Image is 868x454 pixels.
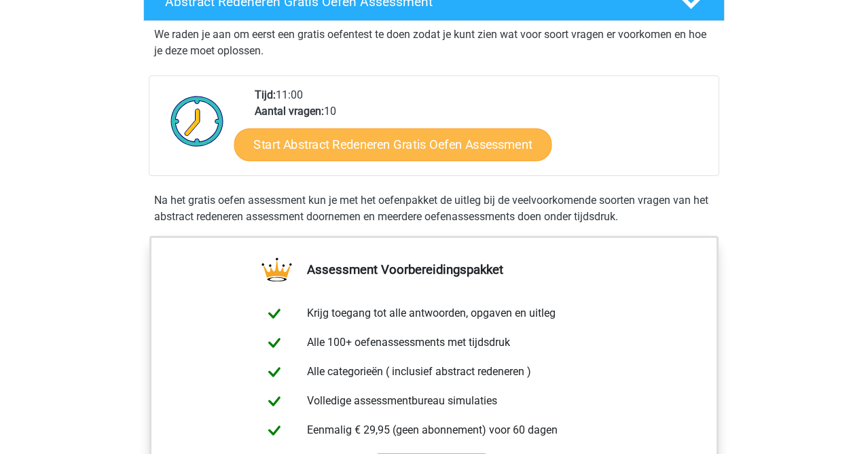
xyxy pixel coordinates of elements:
[245,87,718,175] div: 11:00 10
[163,87,232,155] img: Klok
[234,128,552,160] a: Start Abstract Redeneren Gratis Oefen Assessment
[149,192,719,225] div: Na het gratis oefen assessment kun je met het oefenpakket de uitleg bij de veelvoorkomende soorte...
[255,105,324,118] b: Aantal vragen:
[255,88,276,101] b: Tijd:
[154,27,714,59] p: We raden je aan om eerst een gratis oefentest te doen zodat je kunt zien wat voor soort vragen er...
